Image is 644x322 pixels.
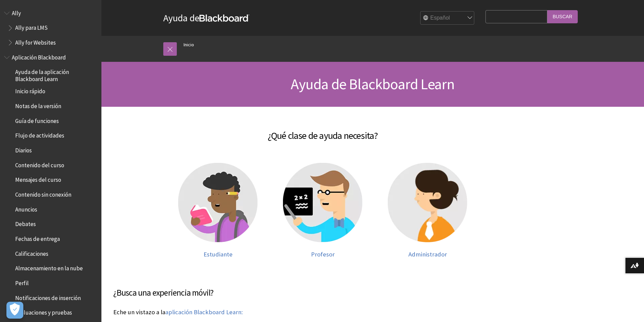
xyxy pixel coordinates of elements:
[113,287,532,299] h3: ¿Busca una experiencia móvil?
[382,163,473,258] a: Ayuda para el administrador Administrador
[15,174,61,183] span: Mensajes del curso
[15,100,61,109] span: Notas de la versión
[277,163,368,258] a: Ayuda para el profesor Profesor
[15,86,45,95] span: Inicio rápido
[15,248,48,257] span: Calificaciones
[163,12,249,24] a: Ayuda deBlackboard
[15,263,83,272] span: Almacenamiento en la nube
[15,307,72,316] span: Evaluaciones y pruebas
[311,250,335,258] span: Profesor
[408,250,447,258] span: Administrador
[15,67,97,82] span: Ayuda de la aplicación Blackboard Learn
[15,159,64,169] span: Contenido del curso
[15,219,36,228] span: Debates
[204,250,233,258] span: Estudiante
[388,163,467,242] img: Ayuda para el administrador
[199,15,249,22] strong: Blackboard
[15,22,48,31] span: Ally para LMS
[15,233,60,242] span: Fechas de entrega
[15,204,37,213] span: Anuncios
[291,75,454,93] span: Ayuda de Blackboard Learn
[12,7,21,17] span: Ally
[15,130,64,139] span: Flujo de actividades
[421,11,475,25] select: Site Language Selector
[6,302,23,319] button: Abrir preferencias
[15,277,29,287] span: Perfil
[15,145,32,154] span: Diarios
[4,7,97,48] nav: Book outline for Anthology Ally Help
[15,189,71,198] span: Contenido sin conexión
[12,52,66,61] span: Aplicación Blackboard
[15,292,81,301] span: Notificaciones de inserción
[165,308,243,316] a: aplicación Blackboard Learn:
[172,163,264,258] a: Ayuda para el estudiante Estudiante
[15,37,56,46] span: Ally for Websites
[15,115,59,124] span: Guía de funciones
[283,163,362,242] img: Ayuda para el profesor
[547,10,578,23] input: Buscar
[113,308,532,317] p: Eche un vistazo a la
[178,163,258,242] img: Ayuda para el estudiante
[184,41,194,49] a: Inicio
[113,120,532,143] h2: ¿Qué clase de ayuda necesita?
